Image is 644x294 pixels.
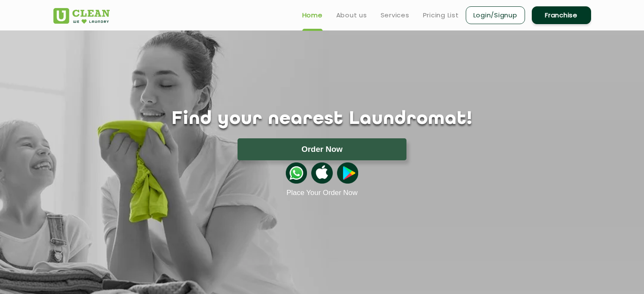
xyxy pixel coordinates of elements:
a: Services [381,10,409,20]
a: About us [336,10,367,20]
a: Place Your Order Now [286,189,357,197]
img: playstoreicon.png [337,162,358,184]
img: UClean Laundry and Dry Cleaning [53,8,110,24]
button: Order Now [238,138,406,160]
img: whatsappicon.png [286,162,307,184]
a: Home [302,10,323,20]
a: Pricing List [423,10,459,20]
h1: Find your nearest Laundromat! [47,109,597,130]
a: Franchise [532,6,591,24]
a: Login/Signup [466,6,525,24]
img: apple-icon.png [311,162,332,184]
